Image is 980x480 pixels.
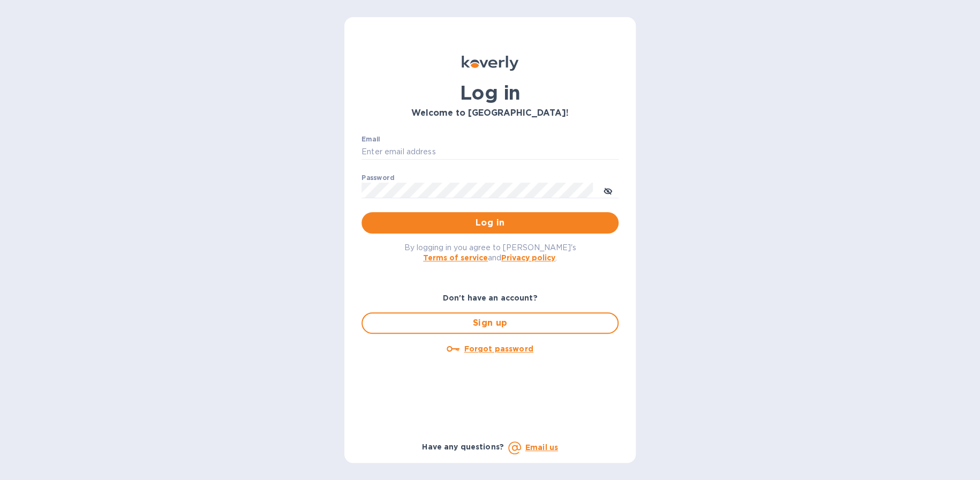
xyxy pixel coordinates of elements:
button: Sign up [361,312,619,334]
h3: Welcome to [GEOGRAPHIC_DATA]! [361,108,619,118]
span: By logging in you agree to [PERSON_NAME]'s and . [404,243,576,262]
h1: Log in [361,81,619,104]
b: Have any questions? [422,442,504,451]
span: Sign up [371,317,609,329]
button: toggle password visibility [597,179,619,201]
img: Koverly [462,56,518,71]
span: Log in [370,216,610,229]
input: Enter email address [361,144,619,160]
b: Don't have an account? [443,294,538,302]
u: Forgot password [464,344,533,353]
a: Terms of service [423,253,488,262]
a: Email us [525,443,558,452]
label: Password [361,175,394,181]
a: Privacy policy [501,253,555,262]
button: Log in [361,212,619,234]
label: Email [361,136,380,142]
